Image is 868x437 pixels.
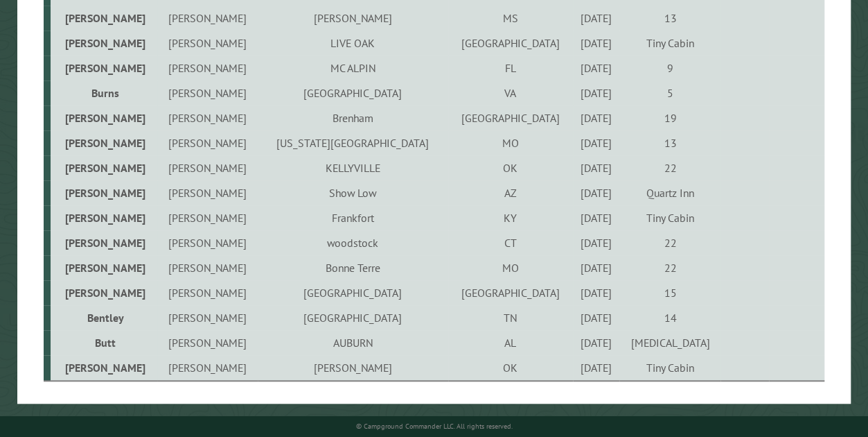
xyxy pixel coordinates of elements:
[258,205,448,230] td: Frankfort
[51,280,157,305] td: [PERSON_NAME]
[575,61,617,75] div: [DATE]
[575,86,617,100] div: [DATE]
[448,6,573,31] td: MS
[51,330,157,355] td: Butt
[157,31,258,55] td: [PERSON_NAME]
[575,286,617,300] div: [DATE]
[258,255,448,280] td: Bonne Terre
[157,230,258,255] td: [PERSON_NAME]
[619,205,720,230] td: Tiny Cabin
[575,11,617,25] div: [DATE]
[448,55,573,80] td: FL
[51,105,157,130] td: [PERSON_NAME]
[157,130,258,155] td: [PERSON_NAME]
[448,31,573,55] td: [GEOGRAPHIC_DATA]
[258,280,448,305] td: [GEOGRAPHIC_DATA]
[51,130,157,155] td: [PERSON_NAME]
[258,6,448,31] td: [PERSON_NAME]
[51,6,157,31] td: [PERSON_NAME]
[619,6,720,31] td: 13
[619,330,720,355] td: [MEDICAL_DATA]
[448,105,573,130] td: [GEOGRAPHIC_DATA]
[51,230,157,255] td: [PERSON_NAME]
[619,80,720,105] td: 5
[619,105,720,130] td: 19
[575,186,617,200] div: [DATE]
[356,422,513,431] small: © Campground Commander LLC. All rights reserved.
[157,180,258,205] td: [PERSON_NAME]
[51,155,157,180] td: [PERSON_NAME]
[51,55,157,80] td: [PERSON_NAME]
[157,105,258,130] td: [PERSON_NAME]
[157,155,258,180] td: [PERSON_NAME]
[575,36,617,50] div: [DATE]
[51,80,157,105] td: Burns
[258,31,448,55] td: LIVE OAK
[448,280,573,305] td: [GEOGRAPHIC_DATA]
[448,355,573,381] td: OK
[619,180,720,205] td: Quartz Inn
[157,280,258,305] td: [PERSON_NAME]
[51,255,157,280] td: [PERSON_NAME]
[575,136,617,150] div: [DATE]
[619,255,720,280] td: 22
[51,205,157,230] td: [PERSON_NAME]
[448,255,573,280] td: MO
[157,205,258,230] td: [PERSON_NAME]
[258,180,448,205] td: Show Low
[575,311,617,325] div: [DATE]
[51,305,157,330] td: Bentley
[258,55,448,80] td: MC ALPIN
[258,105,448,130] td: Brenham
[619,155,720,180] td: 22
[575,336,617,350] div: [DATE]
[619,230,720,255] td: 22
[448,305,573,330] td: TN
[619,31,720,55] td: Tiny Cabin
[51,180,157,205] td: [PERSON_NAME]
[51,355,157,381] td: [PERSON_NAME]
[575,161,617,175] div: [DATE]
[157,55,258,80] td: [PERSON_NAME]
[575,261,617,275] div: [DATE]
[619,355,720,381] td: Tiny Cabin
[619,280,720,305] td: 15
[157,355,258,381] td: [PERSON_NAME]
[258,155,448,180] td: KELLYVILLE
[448,180,573,205] td: AZ
[619,55,720,80] td: 9
[157,80,258,105] td: [PERSON_NAME]
[448,80,573,105] td: VA
[258,80,448,105] td: [GEOGRAPHIC_DATA]
[448,230,573,255] td: CT
[157,255,258,280] td: [PERSON_NAME]
[448,155,573,180] td: OK
[258,330,448,355] td: AUBURN
[619,130,720,155] td: 13
[157,6,258,31] td: [PERSON_NAME]
[448,330,573,355] td: AL
[575,211,617,225] div: [DATE]
[575,236,617,250] div: [DATE]
[157,305,258,330] td: [PERSON_NAME]
[575,361,617,375] div: [DATE]
[448,205,573,230] td: KY
[448,130,573,155] td: MO
[258,355,448,381] td: [PERSON_NAME]
[258,230,448,255] td: woodstock
[575,111,617,125] div: [DATE]
[619,305,720,330] td: 14
[157,330,258,355] td: [PERSON_NAME]
[258,305,448,330] td: [GEOGRAPHIC_DATA]
[258,130,448,155] td: [US_STATE][GEOGRAPHIC_DATA]
[51,31,157,55] td: [PERSON_NAME]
